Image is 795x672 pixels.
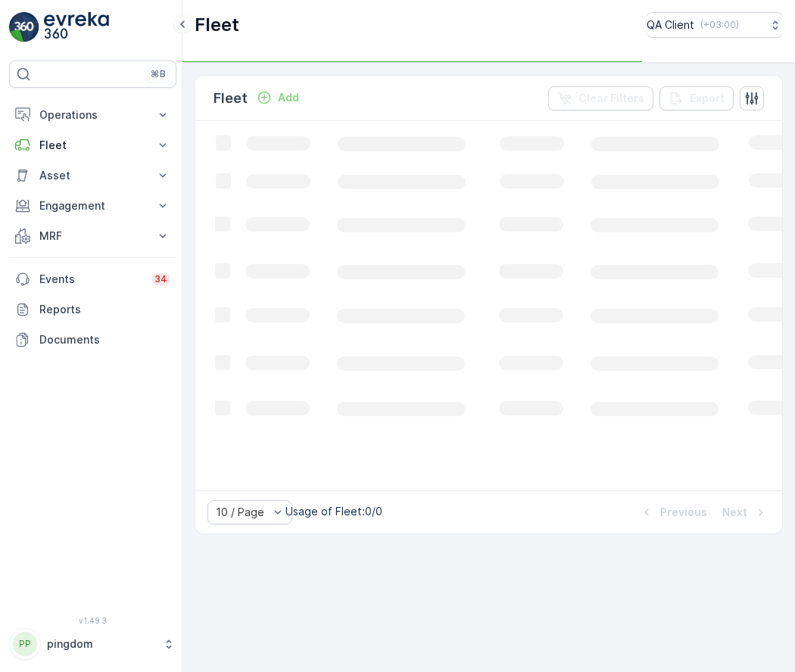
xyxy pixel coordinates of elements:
[13,632,37,656] div: PP
[9,325,176,355] a: Documents
[9,160,176,191] button: Asset
[9,264,176,294] a: Events34
[9,191,176,221] button: Engagement
[690,91,725,106] p: Export
[154,273,167,285] p: 34
[647,17,694,33] p: QA Client
[660,505,707,520] p: Previous
[722,505,747,520] p: Next
[278,90,299,105] p: Add
[548,86,653,110] button: Clear Filters
[39,302,170,317] p: Reports
[9,130,176,160] button: Fleet
[44,12,109,42] img: logo_light-DOdMpM7g.png
[700,19,739,31] p: ( +03:00 )
[9,221,176,251] button: MRF
[9,294,176,325] a: Reports
[251,89,305,107] button: Add
[39,107,146,123] p: Operations
[659,86,734,110] button: Export
[39,168,146,183] p: Asset
[9,628,176,660] button: PPpingdom
[195,13,239,37] p: Fleet
[39,332,170,347] p: Documents
[647,12,783,38] button: QA Client(+03:00)
[39,138,146,153] p: Fleet
[721,503,770,521] button: Next
[638,503,709,521] button: Previous
[39,229,146,244] p: MRF
[9,12,39,42] img: logo
[214,88,248,109] p: Fleet
[39,198,146,213] p: Engagement
[151,68,166,80] p: ⌘B
[9,100,176,130] button: Operations
[9,616,176,625] span: v 1.49.3
[285,504,382,519] p: Usage of Fleet : 0/0
[39,272,142,287] p: Events
[47,636,155,652] p: pingdom
[578,91,644,106] p: Clear Filters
